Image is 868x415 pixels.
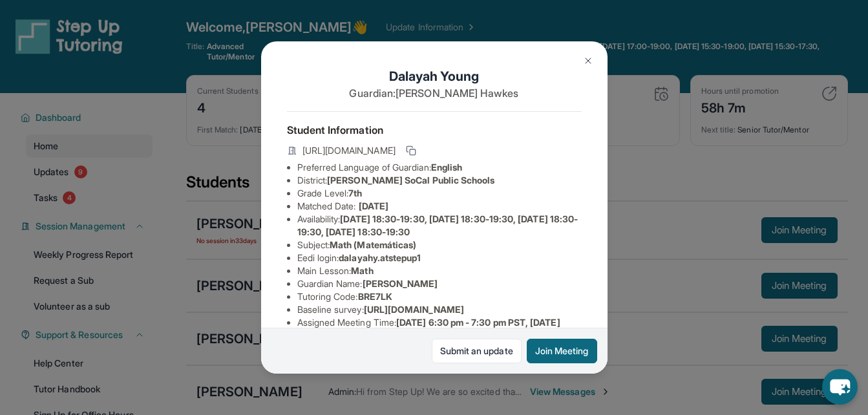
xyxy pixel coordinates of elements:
[287,67,582,85] h1: Dalayah Young
[297,316,582,342] li: Assigned Meeting Time :
[297,264,582,277] li: Main Lesson :
[297,277,582,290] li: Guardian Name :
[432,339,522,363] a: Submit an update
[403,143,419,158] button: Copy link
[364,304,464,315] span: [URL][DOMAIN_NAME]
[297,290,582,303] li: Tutoring Code :
[330,239,416,250] span: Math (Matemáticas)
[287,85,582,101] p: Guardian: [PERSON_NAME] Hawkes
[359,200,388,211] span: [DATE]
[297,174,582,187] li: District:
[358,291,392,302] span: BRE7LK
[363,278,438,289] span: [PERSON_NAME]
[431,162,463,173] span: English
[327,175,494,186] span: [PERSON_NAME] SoCal Public Schools
[583,56,593,66] img: Close Icon
[351,265,373,276] span: Math
[297,239,582,251] li: Subject :
[822,369,858,405] button: chat-button
[297,317,560,341] span: [DATE] 6:30 pm - 7:30 pm PST, [DATE] 6:30 pm - 7:30 pm PST
[297,303,582,316] li: Baseline survey :
[302,144,396,157] span: [URL][DOMAIN_NAME]
[527,339,597,363] button: Join Meeting
[297,213,582,239] li: Availability:
[297,161,582,174] li: Preferred Language of Guardian:
[297,200,582,213] li: Matched Date:
[339,252,421,263] span: dalayahy.atstepup1
[297,213,578,237] span: [DATE] 18:30-19:30, [DATE] 18:30-19:30, [DATE] 18:30-19:30, [DATE] 18:30-19:30
[348,187,362,198] span: 7th
[287,122,582,138] h4: Student Information
[297,187,582,200] li: Grade Level:
[297,251,582,264] li: Eedi login :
